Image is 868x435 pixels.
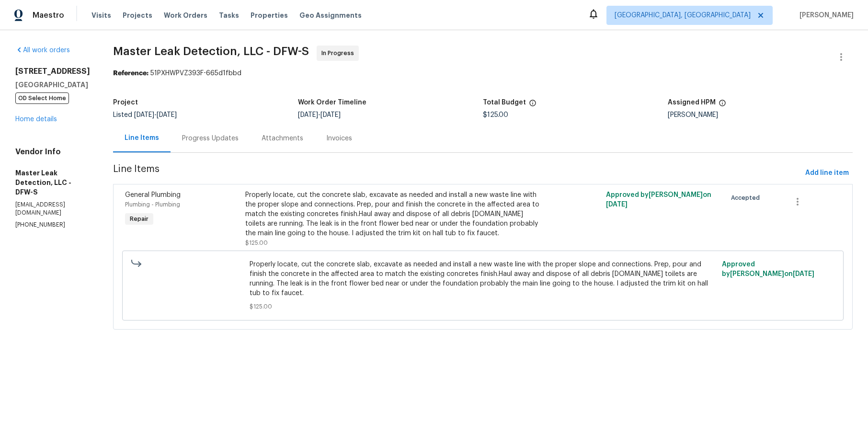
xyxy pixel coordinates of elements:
span: [DATE] [793,271,814,277]
div: Attachments [262,134,303,143]
span: [DATE] [320,112,341,118]
span: [DATE] [134,112,154,118]
div: [PERSON_NAME] [668,112,853,118]
span: Approved by [PERSON_NAME] on [722,261,814,277]
span: Add line item [805,167,849,179]
h5: Total Budget [483,99,526,106]
b: Reference: [113,70,148,77]
h4: Vendor Info [15,147,90,157]
span: Repair [126,214,152,224]
a: All work orders [15,47,70,54]
span: Projects [123,11,152,20]
div: 51PXHWPVZ393F-665d1fbbd [113,69,853,78]
div: Line Items [125,133,159,143]
div: Invoices [326,134,352,143]
div: Properly locate, cut the concrete slab, excavate as needed and install a new waste line with the ... [245,190,540,238]
span: [PERSON_NAME] [796,11,854,20]
span: In Progress [321,48,358,58]
h5: [GEOGRAPHIC_DATA] [15,80,90,90]
span: OD Select Home [15,92,69,104]
span: Listed [113,112,177,118]
span: Accepted [731,193,764,203]
p: [EMAIL_ADDRESS][DOMAIN_NAME] [15,201,90,217]
span: [DATE] [298,112,318,118]
button: Add line item [801,164,853,182]
p: [PHONE_NUMBER] [15,221,90,229]
span: The hpm assigned to this work order. [719,99,726,112]
h5: Master Leak Detection, LLC - DFW-S [15,168,90,197]
span: - [134,112,177,118]
span: [DATE] [157,112,177,118]
span: Approved by [PERSON_NAME] on [606,192,711,208]
span: Line Items [113,164,801,182]
span: The total cost of line items that have been proposed by Opendoor. This sum includes line items th... [529,99,537,112]
a: Home details [15,116,57,123]
div: Progress Updates [182,134,239,143]
span: $125.00 [250,302,717,311]
span: Plumbing - Plumbing [125,202,180,207]
span: [GEOGRAPHIC_DATA], [GEOGRAPHIC_DATA] [615,11,751,20]
span: Work Orders [164,11,207,20]
span: - [298,112,341,118]
span: $125.00 [245,240,268,246]
span: Properties [251,11,288,20]
span: $125.00 [483,112,508,118]
h5: Project [113,99,138,106]
span: Master Leak Detection, LLC - DFW-S [113,46,309,57]
span: Visits [91,11,111,20]
span: Geo Assignments [299,11,362,20]
span: Properly locate, cut the concrete slab, excavate as needed and install a new waste line with the ... [250,260,717,298]
span: General Plumbing [125,192,181,198]
span: [DATE] [606,201,628,208]
span: Tasks [219,12,239,19]
h5: Work Order Timeline [298,99,366,106]
h5: Assigned HPM [668,99,716,106]
h2: [STREET_ADDRESS] [15,67,90,76]
span: Maestro [33,11,64,20]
